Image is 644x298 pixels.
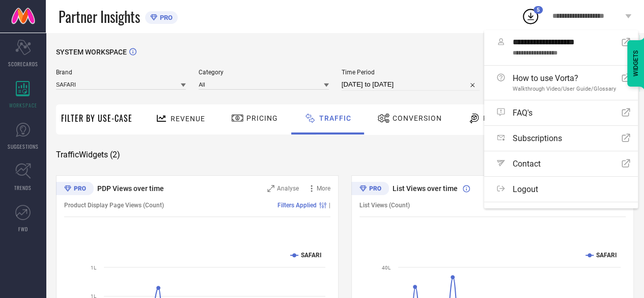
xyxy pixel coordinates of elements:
[351,182,389,197] div: Premium
[91,265,97,270] text: 1L
[56,48,127,56] span: SYSTEM WORKSPACE
[61,112,132,124] span: Filter By Use-Case
[9,101,37,109] span: WORKSPACE
[246,114,278,122] span: Pricing
[8,60,38,68] span: SCORECARDS
[56,150,120,160] span: Traffic Widgets ( 2 )
[59,6,140,27] span: Partner Insights
[342,69,480,76] span: Time Period
[199,69,328,76] span: Category
[14,184,32,192] span: TRENDS
[393,114,442,122] span: Conversion
[382,265,391,270] text: 40L
[484,66,638,100] a: How to use Vorta?Walkthrough Video/User Guide/Glossary
[171,115,205,123] span: Revenue
[329,202,330,209] span: |
[97,184,164,193] span: PDP Views over time
[317,185,330,192] span: More
[513,86,616,92] span: Walkthrough Video/User Guide/Glossary
[513,133,562,143] span: Subscriptions
[596,252,617,259] text: SAFARI
[484,126,638,151] a: Subscriptions
[483,114,518,122] span: Returns
[513,184,538,194] span: Logout
[521,7,540,25] div: Open download list
[157,14,173,21] span: PRO
[18,225,28,233] span: FWD
[301,252,322,259] text: SAFARI
[319,114,351,122] span: Traffic
[267,185,274,192] svg: Zoom
[359,202,410,209] span: List Views (Count)
[8,143,39,150] span: SUGGESTIONS
[277,185,299,192] span: Analyse
[537,7,540,13] span: 5
[277,202,317,209] span: Filters Applied
[484,100,638,125] a: FAQ's
[342,78,480,91] input: Select time period
[513,73,616,83] span: How to use Vorta?
[393,184,458,193] span: List Views over time
[56,182,94,197] div: Premium
[64,202,164,209] span: Product Display Page Views (Count)
[513,159,541,169] span: Contact
[484,151,638,176] a: Contact
[56,69,186,76] span: Brand
[513,108,533,118] span: FAQ's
